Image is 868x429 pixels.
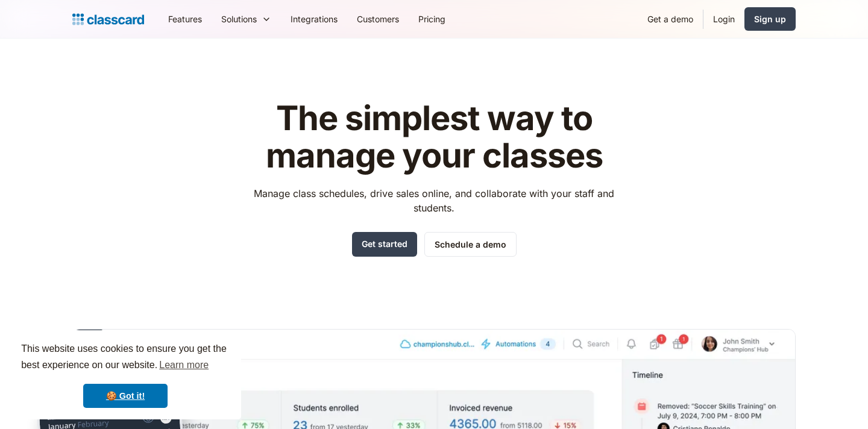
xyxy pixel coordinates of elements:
a: learn more about cookies [157,356,210,374]
a: Integrations [281,5,347,33]
a: Logo [72,11,144,28]
a: Features [159,5,212,33]
div: Solutions [212,5,281,33]
a: Login [703,5,744,33]
a: Sign up [744,7,796,31]
p: Manage class schedules, drive sales online, and collaborate with your staff and students. [243,186,626,215]
div: Sign up [754,13,786,25]
a: dismiss cookie message [83,384,168,408]
a: Get a demo [638,5,703,33]
div: cookieconsent [10,330,241,419]
a: Pricing [409,5,455,33]
a: Schedule a demo [424,232,517,257]
h1: The simplest way to manage your classes [243,100,626,174]
span: This website uses cookies to ensure you get the best experience on our website. [21,342,230,374]
a: Get started [352,232,417,257]
div: Solutions [221,13,257,25]
a: Customers [347,5,409,33]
